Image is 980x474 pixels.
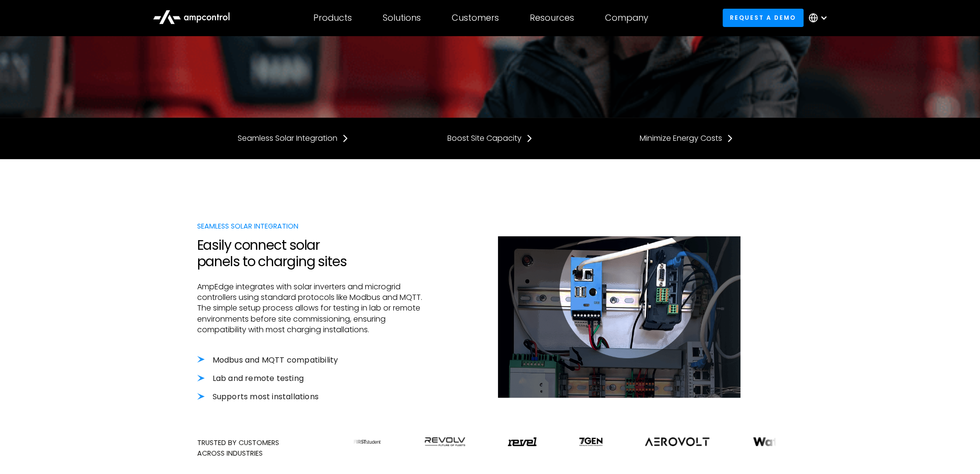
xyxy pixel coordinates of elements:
[238,133,349,144] a: Seamless Solar Integration
[640,133,734,144] a: Minimize Energy Costs
[605,13,648,23] div: Company
[530,13,574,23] div: Resources
[452,13,499,23] div: Customers
[197,392,426,402] li: Supports most installations
[498,236,740,398] img: remotely control ev charging on computer
[447,133,522,144] div: Boost Site Capacity
[197,355,426,366] li: Modbus and MQTT compatibility
[723,9,804,27] a: Request a demo
[197,437,338,459] div: Trusted By Customers Across Industries
[238,133,337,144] div: Seamless Solar Integration
[313,13,352,23] div: Products
[197,237,426,270] h2: Easily connect solar panels to charging sites
[383,13,421,23] div: Solutions
[197,373,426,384] li: Lab and remote testing
[640,133,722,144] div: Minimize Energy Costs
[447,133,533,144] a: Boost Site Capacity
[197,282,426,336] p: AmpEdge integrates with solar inverters and microgrid controllers using standard protocols like M...
[197,221,426,231] div: Seamless Solar Integration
